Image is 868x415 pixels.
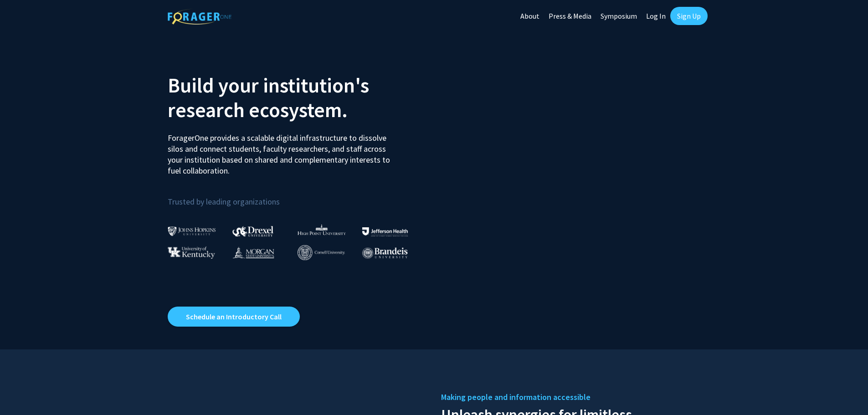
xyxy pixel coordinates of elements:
[168,226,216,236] img: Johns Hopkins University
[362,247,408,259] img: Brandeis University
[168,73,427,122] h2: Build your institution's research ecosystem.
[168,126,396,176] p: ForagerOne provides a scalable digital infrastructure to dissolve silos and connect students, fac...
[168,246,215,259] img: University of Kentucky
[298,245,345,260] img: Cornell University
[232,226,273,236] img: Drexel University
[441,390,701,404] h5: Making people and information accessible
[168,9,231,25] img: ForagerOne Logo
[232,246,274,258] img: Morgan State University
[670,7,708,25] a: Sign Up
[362,227,408,236] img: Thomas Jefferson University
[168,307,300,327] a: Opens in a new tab
[168,184,427,209] p: Trusted by leading organizations
[298,224,346,235] img: High Point University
